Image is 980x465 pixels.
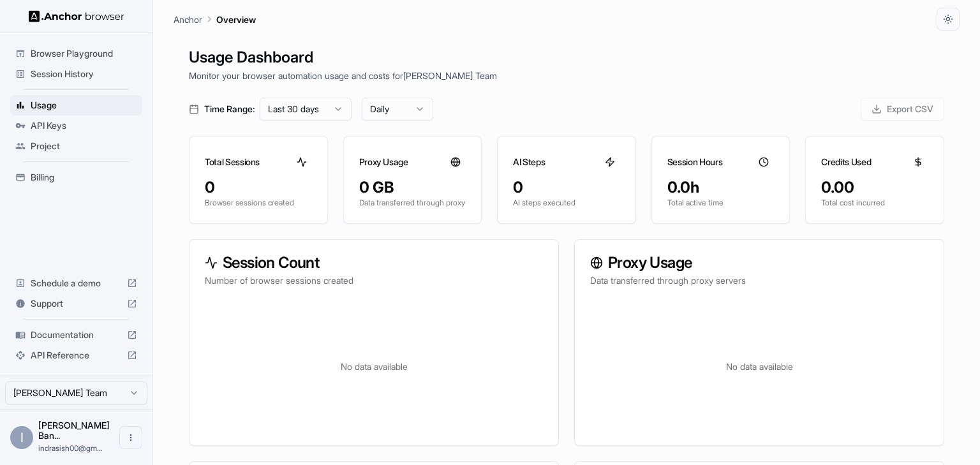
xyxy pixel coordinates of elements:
[513,198,620,208] p: AI steps executed
[31,297,122,310] span: Support
[513,156,545,168] h3: AI Steps
[359,198,466,208] p: Data transferred through proxy
[667,177,775,198] div: 0.0h
[119,426,142,449] button: Open menu
[31,277,122,290] span: Schedule a demo
[10,167,142,188] div: Billing
[10,64,142,84] div: Session History
[31,349,122,362] span: API Reference
[205,198,312,208] p: Browser sessions created
[189,69,944,82] p: Monitor your browser automation usage and costs for [PERSON_NAME] Team
[667,198,775,208] p: Total active time
[31,99,137,112] span: Usage
[821,156,871,168] h3: Credits Used
[10,273,142,293] div: Schedule a demo
[205,177,312,198] div: 0
[590,255,928,270] h3: Proxy Usage
[31,140,137,152] span: Project
[10,293,142,314] div: Support
[205,274,543,287] p: Number of browser sessions created
[174,12,256,26] nav: breadcrumb
[189,46,944,69] h1: Usage Dashboard
[513,177,620,198] div: 0
[29,10,124,22] img: Anchor Logo
[205,156,260,168] h3: Total Sessions
[31,68,137,80] span: Session History
[10,43,142,64] div: Browser Playground
[359,156,408,168] h3: Proxy Usage
[216,13,256,26] p: Overview
[10,136,142,156] div: Project
[38,443,103,453] span: indrasish00@gmail.com
[590,302,928,430] div: No data available
[31,328,122,341] span: Documentation
[667,156,722,168] h3: Session Hours
[31,171,137,184] span: Billing
[205,302,543,430] div: No data available
[10,345,142,365] div: API Reference
[821,177,928,198] div: 0.00
[10,325,142,345] div: Documentation
[174,13,202,26] p: Anchor
[204,103,255,115] span: Time Range:
[31,119,137,132] span: API Keys
[10,426,33,449] div: I
[31,47,137,60] span: Browser Playground
[10,95,142,115] div: Usage
[205,255,543,270] h3: Session Count
[38,420,110,441] span: Indrasish Banerjee
[590,274,928,287] p: Data transferred through proxy servers
[821,198,928,208] p: Total cost incurred
[359,177,466,198] div: 0 GB
[10,115,142,136] div: API Keys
